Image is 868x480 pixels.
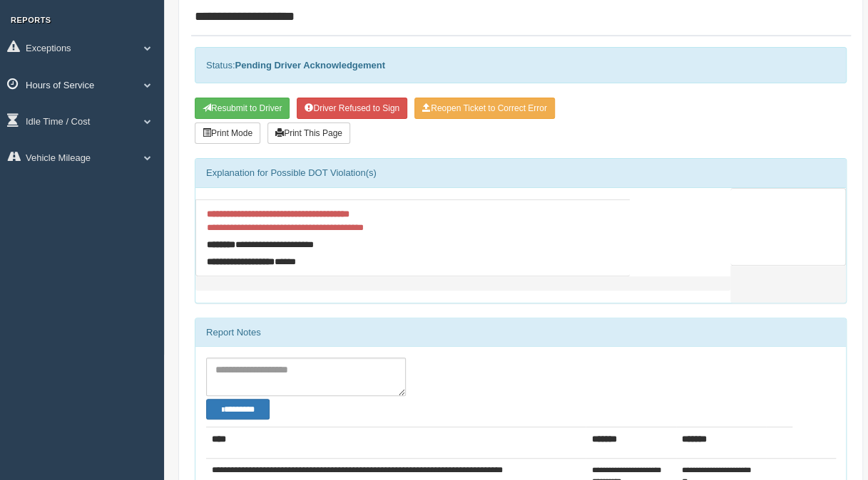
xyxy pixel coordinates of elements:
[235,60,384,71] strong: Pending Driver Acknowledgement
[267,122,350,144] button: Print This Page
[414,98,555,119] button: Reopen Ticket
[206,399,270,419] button: Change Filter Options
[195,98,290,119] button: Resubmit To Driver
[195,47,847,83] div: Status:
[195,318,846,347] div: Report Notes
[297,98,407,119] button: Driver Refused to Sign
[195,122,260,144] button: Print Mode
[195,159,846,187] div: Explanation for Possible DOT Violation(s)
